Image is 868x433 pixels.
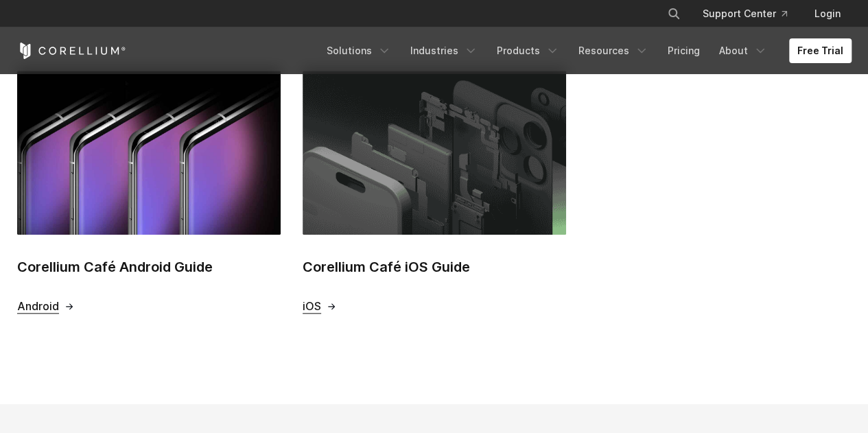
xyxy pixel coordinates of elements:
h2: Corellium Café Android Guide [17,257,281,277]
button: Search [661,1,686,26]
div: Navigation Menu [318,38,852,63]
span: Android [17,299,59,314]
a: Corellium Home [17,43,126,59]
a: Pricing [659,38,708,63]
img: Corellium Café Android Guide [17,71,281,235]
a: Resources [570,38,657,63]
a: Corellium Café Android Guide Corellium Café Android Guide Android [17,71,281,314]
span: iOS [303,299,321,314]
a: Products [489,38,567,63]
a: Corellium Café iOS Guide Corellium Café iOS Guide iOS [303,71,566,314]
img: Corellium Café iOS Guide [303,71,566,235]
a: Free Trial [789,38,852,63]
h2: Corellium Café iOS Guide [303,257,566,277]
a: About [711,38,775,63]
a: Industries [402,38,486,63]
a: Support Center [692,1,798,26]
a: Solutions [318,38,399,63]
a: Login [804,1,852,26]
div: Navigation Menu [650,1,852,26]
